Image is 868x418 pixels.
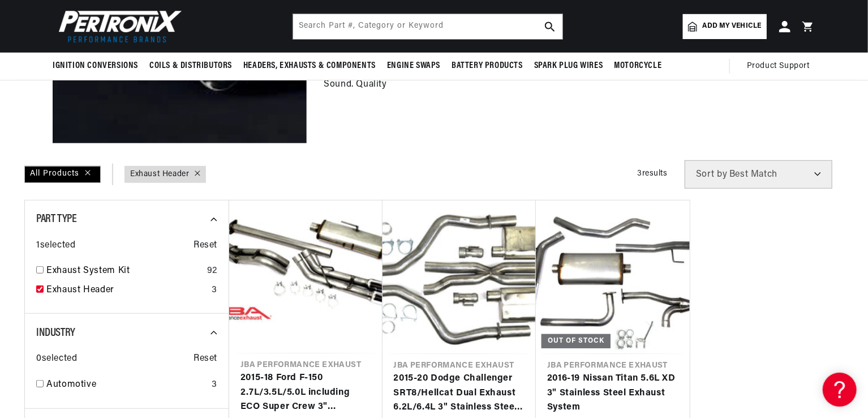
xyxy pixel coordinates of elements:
a: Exhaust Header [46,283,207,298]
a: Add my vehicle [683,14,767,39]
summary: Ignition Conversions [53,53,144,79]
a: Exhaust System Kit [46,264,203,279]
div: All Products [24,166,101,183]
summary: Engine Swaps [381,53,446,79]
input: Search Part #, Category or Keyword [293,14,562,39]
summary: Headers, Exhausts & Components [238,53,381,79]
span: Headers, Exhausts & Components [243,60,376,72]
span: Ignition Conversions [53,60,138,72]
span: Sort by [696,170,727,179]
span: Motorcycle [614,60,661,72]
span: 0 selected [36,352,77,366]
a: Automotive [46,378,207,393]
span: Industry [36,327,75,339]
span: Product Support [747,60,810,72]
span: Reset [194,352,217,366]
a: Exhaust Header [130,168,189,181]
span: Spark Plug Wires [534,60,603,72]
span: Engine Swaps [387,60,440,72]
span: Coils & Distributors [149,60,232,72]
img: Pertronix [53,7,183,46]
summary: Spark Plug Wires [528,53,609,79]
select: Sort by [685,160,832,189]
button: search button [538,14,562,39]
span: Part Type [36,214,76,225]
div: 92 [207,264,217,279]
span: 3 results [637,169,668,178]
a: 2016-19 Nissan Titan 5.6L XD 3" Stainless Steel Exhaust System [547,372,678,415]
summary: Coils & Distributors [144,53,238,79]
a: 2015-18 Ford F-150 2.7L/3.5L/5.0L including ECO Super Crew 3" Stainless Steel Exhaust System with... [240,371,371,415]
summary: Product Support [747,53,815,80]
span: Battery Products [452,60,523,72]
div: 3 [212,378,217,393]
span: Reset [194,238,217,253]
a: 2015-20 Dodge Challenger SRT8/Hellcat Dual Exhaust 6.2L/6.4L 3" Stainless Steel Exhaust System [394,372,525,415]
div: 3 [212,283,217,298]
span: Add my vehicle [703,21,762,32]
span: 1 selected [36,238,75,253]
summary: Motorcycle [608,53,667,79]
summary: Battery Products [446,53,528,79]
